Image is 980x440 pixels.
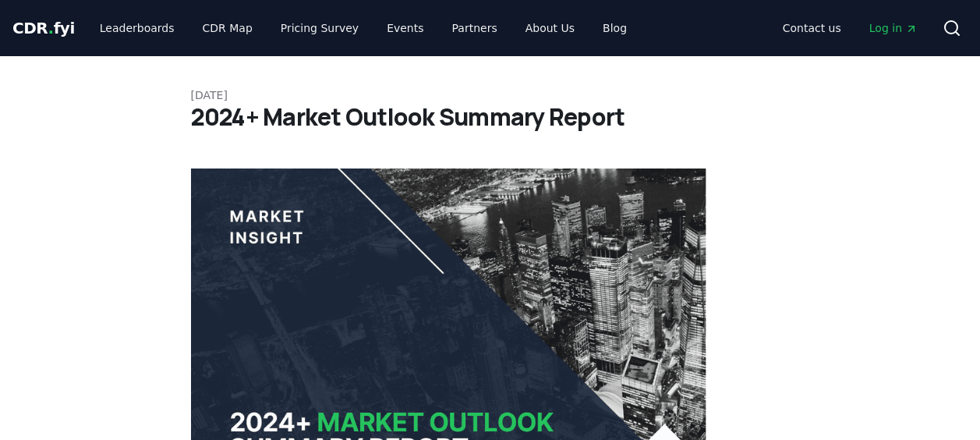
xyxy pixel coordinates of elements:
nav: Main [770,14,930,42]
a: CDR Map [190,14,265,42]
a: Pricing Survey [268,14,371,42]
span: Log in [869,20,918,36]
span: . [48,19,54,37]
a: Leaderboards [87,14,187,42]
span: CDR fyi [12,19,75,37]
h1: 2024+ Market Outlook Summary Report [191,103,790,131]
a: Blog [590,14,639,42]
a: Contact us [770,14,854,42]
a: CDR.fyi [12,17,75,39]
a: Events [374,14,436,42]
nav: Main [87,14,639,42]
a: Partners [440,14,510,42]
p: [DATE] [191,87,790,103]
a: About Us [513,14,587,42]
a: Log in [857,14,930,42]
